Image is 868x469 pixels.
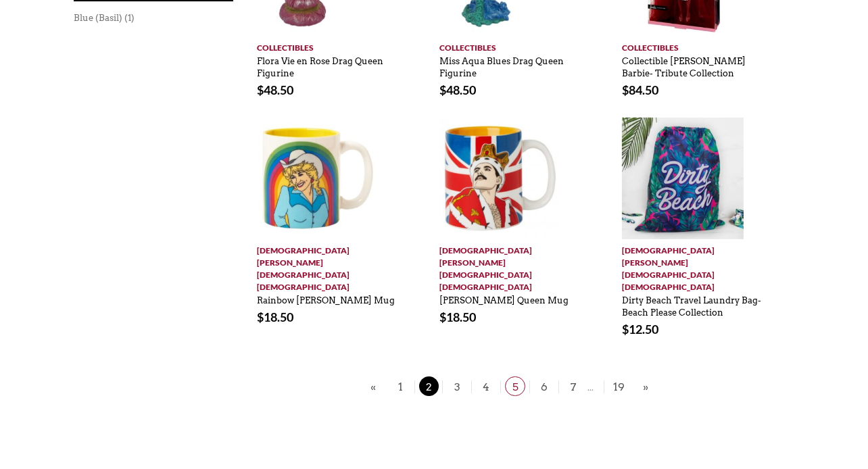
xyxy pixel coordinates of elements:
[257,310,264,324] span: $
[529,380,558,393] a: 6
[439,310,446,324] span: $
[124,12,135,24] span: (1)
[257,239,397,293] a: [DEMOGRAPHIC_DATA][PERSON_NAME][DEMOGRAPHIC_DATA][DEMOGRAPHIC_DATA]
[622,289,761,318] a: Dirty Beach Travel Laundry Bag- Beach Please Collection
[367,378,379,395] a: «
[439,82,446,97] span: $
[74,12,122,24] a: Blue (Basil)
[257,82,264,97] span: $
[622,239,763,293] a: [DEMOGRAPHIC_DATA][PERSON_NAME][DEMOGRAPHIC_DATA][DEMOGRAPHIC_DATA]
[439,36,580,54] a: Collectibles
[563,376,583,396] span: 7
[257,289,395,306] a: Rainbow [PERSON_NAME] Mug
[640,378,652,395] a: »
[604,380,633,393] a: 19
[534,376,554,396] span: 6
[622,36,763,54] a: Collectibles
[257,49,383,79] a: Flora Vie en Rose Drag Queen Figurine
[442,380,471,393] a: 3
[622,82,629,97] span: $
[587,382,594,393] span: ...
[500,380,529,393] a: 5
[622,322,629,337] span: $
[447,376,467,396] span: 3
[439,82,476,97] bdi: 48.50
[419,376,439,396] span: 2
[386,380,414,393] a: 1
[439,239,580,293] a: [DEMOGRAPHIC_DATA][PERSON_NAME][DEMOGRAPHIC_DATA][DEMOGRAPHIC_DATA]
[257,82,293,97] bdi: 48.50
[622,82,658,97] bdi: 84.50
[439,49,564,79] a: Miss Aqua Blues Drag Queen Figurine
[439,310,476,324] bdi: 18.50
[622,49,746,79] a: Collectible [PERSON_NAME] Barbie- Tribute Collection
[622,322,658,337] bdi: 12.50
[257,36,397,54] a: Collectibles
[471,380,500,393] a: 4
[505,376,525,396] span: 5
[257,310,293,324] bdi: 18.50
[476,376,496,396] span: 4
[558,380,587,393] a: 7
[439,289,569,306] a: [PERSON_NAME] Queen Mug
[608,376,629,396] span: 19
[390,376,410,396] span: 1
